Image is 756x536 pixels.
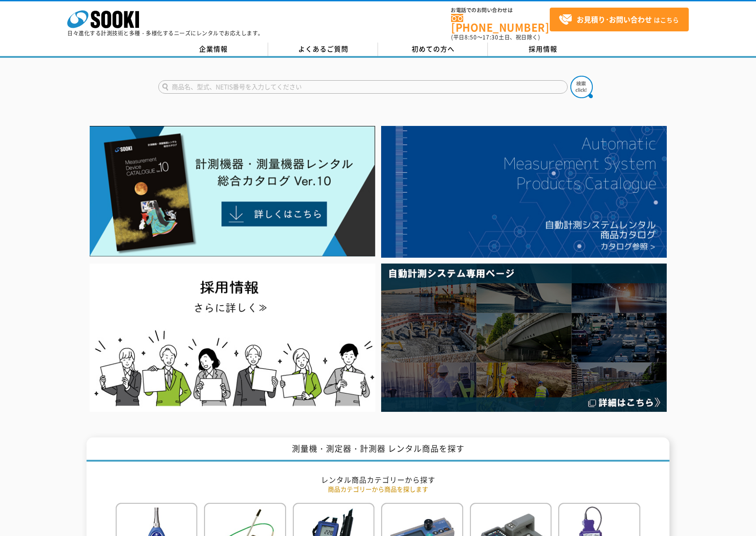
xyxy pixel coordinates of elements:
h1: 測量機・測定器・計測器 レンタル商品を探す [87,437,669,462]
a: よくあるご質問 [268,43,378,56]
p: 商品カテゴリーから商品を探します [116,484,640,494]
span: 17:30 [482,33,499,41]
span: 初めての方へ [412,44,455,54]
h2: レンタル商品カテゴリーから探す [116,475,640,484]
span: はこちら [559,13,679,26]
span: お電話でのお問い合わせは [451,8,550,13]
strong: お見積り･お問い合わせ [577,14,652,25]
a: 企業情報 [158,43,268,56]
span: (平日 ～ 土日、祝日除く) [451,33,540,41]
input: 商品名、型式、NETIS番号を入力してください [158,80,568,94]
a: 初めての方へ [378,43,488,56]
img: 自動計測システムカタログ [381,126,667,258]
a: [PHONE_NUMBER] [451,14,550,32]
p: 日々進化する計測技術と多種・多様化するニーズにレンタルでお応えします。 [67,30,264,36]
a: お見積り･お問い合わせはこちら [550,8,689,31]
img: 自動計測システム専用ページ [381,264,667,412]
img: Catalog Ver10 [90,126,375,257]
a: 採用情報 [488,43,598,56]
span: 8:50 [465,33,477,41]
img: SOOKI recruit [90,264,375,412]
img: btn_search.png [570,76,593,98]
